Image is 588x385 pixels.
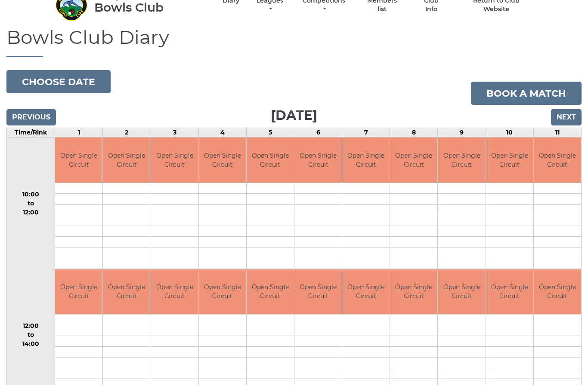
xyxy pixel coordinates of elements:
[294,128,342,137] td: 6
[6,70,111,93] button: Choose date
[199,137,246,183] td: Open Single Circuit
[103,269,150,315] td: Open Single Circuit
[438,137,485,183] td: Open Single Circuit
[342,137,390,183] td: Open Single Circuit
[390,128,438,137] td: 8
[294,269,342,315] td: Open Single Circuit
[6,109,56,125] input: Previous
[7,128,55,137] td: Time/Rink
[151,128,198,137] td: 3
[198,128,246,137] td: 4
[533,128,581,137] td: 11
[551,109,582,125] input: Next
[390,269,437,315] td: Open Single Circuit
[486,269,533,315] td: Open Single Circuit
[247,269,294,315] td: Open Single Circuit
[199,269,246,315] td: Open Single Circuit
[246,128,294,137] td: 5
[7,137,55,269] td: 10:00 to 12:00
[55,137,102,183] td: Open Single Circuit
[534,137,581,183] td: Open Single Circuit
[486,137,533,183] td: Open Single Circuit
[438,269,485,315] td: Open Single Circuit
[103,128,151,137] td: 2
[247,137,294,183] td: Open Single Circuit
[151,269,198,315] td: Open Single Circuit
[151,137,198,183] td: Open Single Circuit
[534,269,581,315] td: Open Single Circuit
[342,269,390,315] td: Open Single Circuit
[55,128,103,137] td: 1
[438,128,486,137] td: 9
[55,269,102,315] td: Open Single Circuit
[471,82,582,105] a: Book a match
[294,137,342,183] td: Open Single Circuit
[342,128,390,137] td: 7
[103,137,150,183] td: Open Single Circuit
[486,128,533,137] td: 10
[390,137,437,183] td: Open Single Circuit
[6,27,582,57] h1: Bowls Club Diary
